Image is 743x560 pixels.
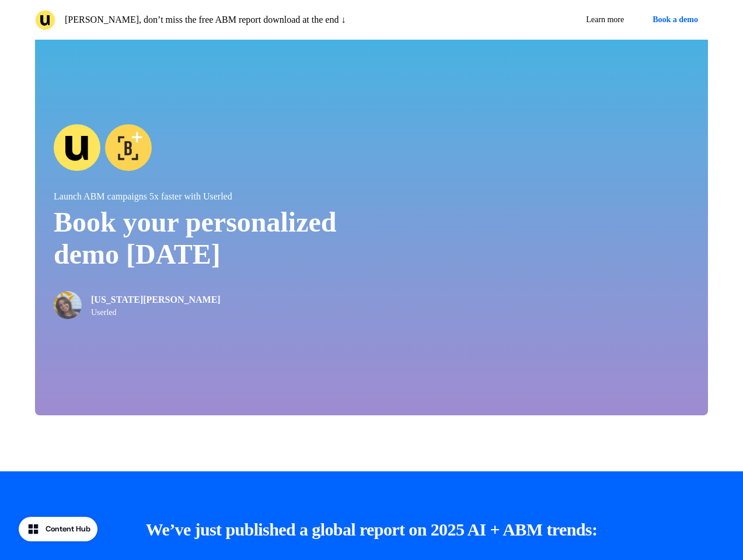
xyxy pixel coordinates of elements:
button: Book a demo [643,9,708,30]
a: Learn more [577,9,633,30]
strong: We’ve just published a global report on 2025 AI + ABM trends [146,520,592,539]
button: Content Hub [19,517,97,541]
p: : [146,518,598,541]
p: [PERSON_NAME], don’t miss the free ABM report download at the end ↓ [65,13,346,27]
p: Book your personalized demo [DATE] [54,206,372,270]
iframe: Calendly Scheduling Page [456,47,689,397]
p: Userled [91,308,221,317]
p: Launch ABM campaigns 5x faster with Userled [54,190,372,204]
p: [US_STATE][PERSON_NAME] [91,293,221,307]
div: Content Hub [46,523,90,535]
